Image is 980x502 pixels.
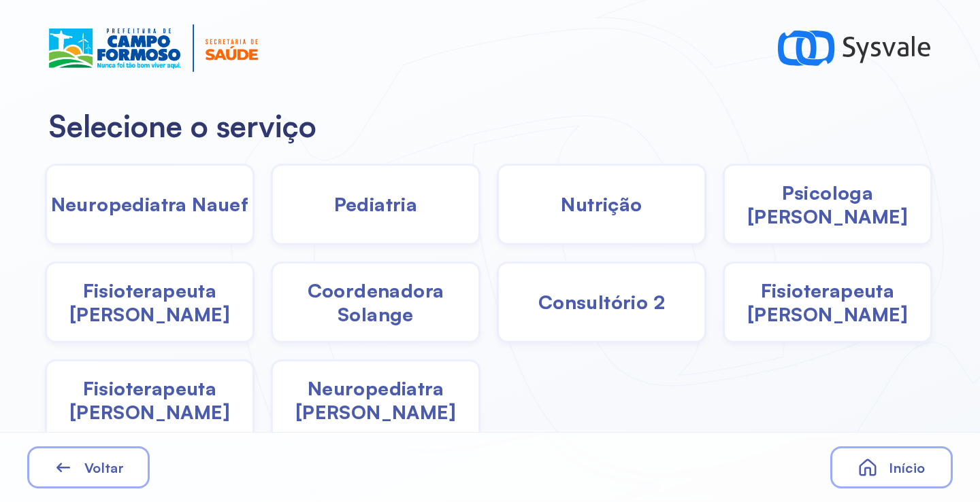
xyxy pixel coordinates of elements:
[49,107,931,145] h2: Selecione o serviço
[725,181,930,228] span: Psicologa [PERSON_NAME]
[51,192,249,216] span: Neuropediatra Nauef
[538,290,665,314] span: Consultório 2
[47,279,252,326] span: Fisioterapeuta [PERSON_NAME]
[84,459,124,476] span: Voltar
[778,24,931,72] img: logo-sysvale.svg
[49,24,258,72] img: Logotipo do estabelecimento
[725,279,930,326] span: Fisioterapeuta [PERSON_NAME]
[561,192,642,216] span: Nutrição
[889,459,925,476] span: Início
[47,376,252,424] span: Fisioterapeuta [PERSON_NAME]
[273,376,478,424] span: Neuropediatra [PERSON_NAME]
[334,192,418,216] span: Pediatria
[273,279,478,326] span: Coordenadora Solange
